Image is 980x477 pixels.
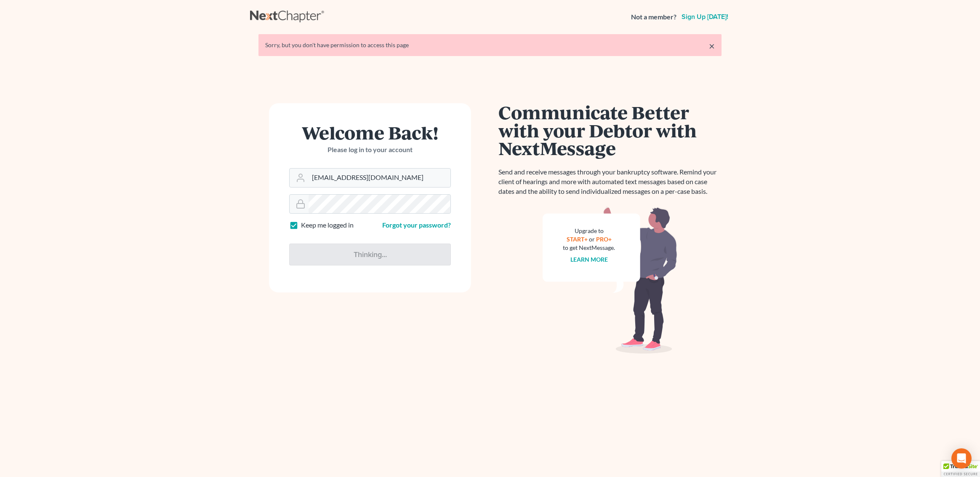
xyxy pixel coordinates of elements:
[951,448,972,469] div: Open Intercom Messenger
[567,236,588,243] a: START+
[563,244,615,252] div: to get NextMessage.
[589,236,595,243] span: or
[631,12,676,22] strong: Not a member?
[498,103,722,157] h1: Communicate Better with your Debtor with NextMessage
[382,221,451,229] a: Forgot your password?
[309,169,450,187] input: Email Address
[680,13,730,20] a: Sign up [DATE]!
[289,244,451,265] input: Thinking...
[543,206,677,354] img: nextmessage_bg-59042aed3d76b12b5cd301f8e5b87938c9018125f34e5fa2b7a6b67550977c72.svg
[709,41,715,51] a: ×
[570,256,608,263] a: Learn more
[289,123,451,142] h1: Welcome Back!
[563,227,615,235] div: Upgrade to
[596,236,612,243] a: PRO+
[289,145,451,155] p: Please log in to your account
[941,461,980,477] div: TrustedSite Certified
[301,220,354,230] label: Keep me logged in
[265,41,715,49] div: Sorry, but you don't have permission to access this page
[498,167,722,196] p: Send and receive messages through your bankruptcy software. Remind your client of hearings and mo...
